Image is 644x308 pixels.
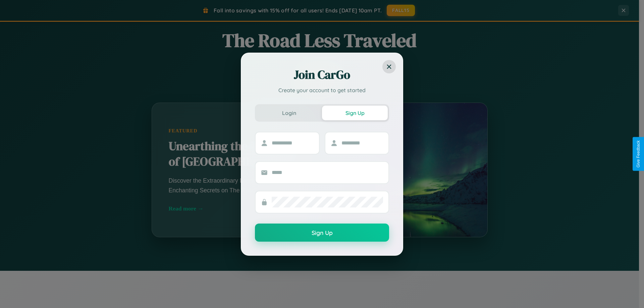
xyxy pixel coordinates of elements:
h2: Join CarGo [255,67,389,83]
p: Create your account to get started [255,86,389,94]
div: Give Feedback [636,140,641,168]
button: Sign Up [322,106,388,120]
button: Sign Up [255,224,389,242]
button: Login [256,106,322,120]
